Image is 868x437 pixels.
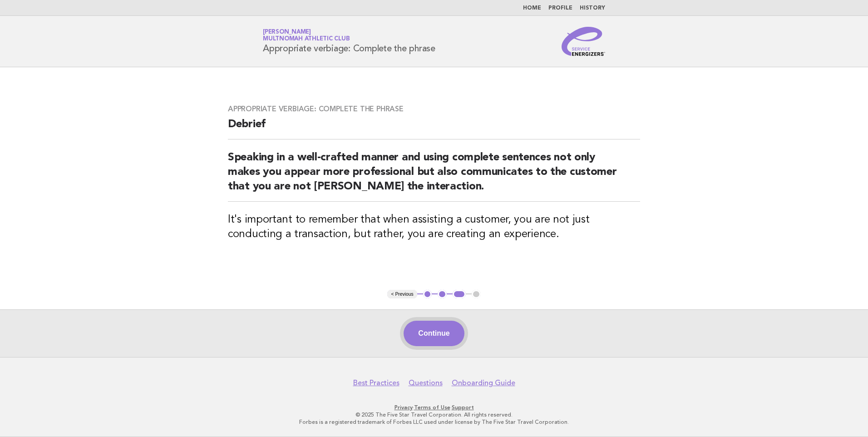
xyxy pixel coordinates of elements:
a: History [580,5,605,11]
a: Terms of Use [414,404,450,411]
h1: Appropriate verbiage: Complete the phrase [263,30,435,53]
img: Service Energizers [562,27,605,56]
p: · · [156,404,712,411]
a: Best Practices [353,378,399,387]
button: 2 [438,290,447,299]
span: Multnomah Athletic Club [263,36,350,42]
a: Onboarding Guide [452,378,515,387]
a: Support [452,404,474,411]
button: < Previous [387,290,417,299]
a: [PERSON_NAME]Multnomah Athletic Club [263,29,350,42]
h2: Speaking in a well-crafted manner and using complete sentences not only makes you appear more pro... [228,150,640,202]
button: 1 [423,290,432,299]
p: © 2025 The Five Star Travel Corporation. All rights reserved. [156,411,712,418]
h3: Appropriate verbiage: Complete the phrase [228,104,640,114]
a: Questions [409,378,443,387]
h3: It's important to remember that when assisting a customer, you are not just conducting a transact... [228,213,640,242]
a: Profile [548,5,572,11]
button: 3 [453,290,466,299]
p: Forbes is a registered trademark of Forbes LLC used under license by The Five Star Travel Corpora... [156,418,712,426]
h2: Debrief [228,117,640,139]
a: Privacy [395,404,413,411]
a: Home [523,5,541,11]
button: Continue [404,321,464,346]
